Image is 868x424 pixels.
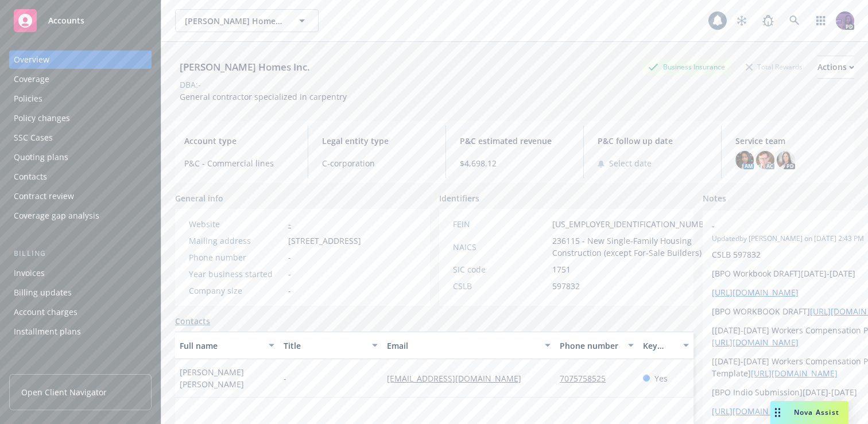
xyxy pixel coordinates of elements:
div: [PERSON_NAME] Homes Inc. [175,60,315,75]
a: Quoting plans [9,148,152,166]
div: Phone number [560,340,621,352]
div: Website [189,218,284,230]
a: Account charges [9,303,152,321]
div: NAICS [453,241,548,253]
div: SIC code [453,263,548,275]
a: Stop snowing [730,9,753,32]
a: Policies [9,90,152,108]
span: Notes [703,192,726,206]
span: Account type [184,135,294,147]
a: [URL][DOMAIN_NAME] [712,287,799,298]
span: 597832 [552,280,580,292]
div: CSLB [453,280,548,292]
a: Coverage [9,70,152,88]
div: Drag to move [770,401,785,424]
span: Accounts [48,16,84,25]
button: Title [279,332,383,359]
div: Actions [817,56,854,78]
button: Email [382,332,555,359]
span: Nova Assist [794,407,839,417]
a: 7075758525 [560,373,615,384]
a: Switch app [809,9,832,32]
div: Contract review [14,187,74,205]
span: [PERSON_NAME] Homes Inc. [185,15,284,27]
button: Actions [817,56,854,79]
button: Phone number [555,332,638,359]
div: Total Rewards [740,60,808,74]
div: Billing updates [14,283,72,302]
a: Overview [9,50,152,69]
div: Coverage gap analysis [14,207,99,225]
span: [US_EMPLOYER_IDENTIFICATION_NUMBER] [552,218,716,230]
div: Quoting plans [14,148,68,166]
a: Installment plans [9,322,152,341]
span: - [288,251,291,263]
div: Email [387,340,538,352]
span: P&C follow up date [598,135,707,147]
img: photo [756,151,774,169]
div: Billing [9,248,152,259]
div: Installment plans [14,322,81,341]
span: C-corporation [322,157,432,169]
div: Key contact [643,340,676,352]
span: Legal entity type [322,135,432,147]
span: 236115 - New Single-Family Housing Construction (except For-Sale Builders) [552,235,716,259]
div: Year business started [189,268,284,280]
img: photo [777,151,795,169]
div: Phone number [189,251,284,263]
span: Identifiers [439,192,479,204]
span: Open Client Navigator [21,386,107,398]
div: Title [284,340,366,352]
div: FEIN [453,218,548,230]
span: General contractor specialized in carpentry [180,91,347,102]
span: - [288,268,291,280]
span: [PERSON_NAME] [PERSON_NAME] [180,366,274,390]
span: P&C estimated revenue [460,135,569,147]
div: Overview [14,50,49,69]
div: Coverage [14,70,49,88]
div: Policy changes [14,109,70,127]
span: - [284,372,286,384]
a: [URL][DOMAIN_NAME] [712,337,799,348]
button: Key contact [638,332,693,359]
a: [URL][DOMAIN_NAME] [712,406,799,417]
div: Company size [189,285,284,297]
span: $4,698.12 [460,157,569,169]
a: Accounts [9,5,152,37]
div: Full name [180,340,262,352]
div: DBA: - [180,79,201,91]
span: P&C - Commercial lines [184,157,294,169]
span: Select date [609,157,652,169]
div: SSC Cases [14,129,53,147]
button: [PERSON_NAME] Homes Inc. [175,9,319,32]
span: - [288,285,291,297]
a: Contract review [9,187,152,205]
div: Account charges [14,303,77,321]
div: Contacts [14,168,47,186]
div: Mailing address [189,235,284,247]
span: General info [175,192,223,204]
span: Service team [735,135,845,147]
a: [EMAIL_ADDRESS][DOMAIN_NAME] [387,373,530,384]
a: Invoices [9,264,152,282]
a: Policy changes [9,109,152,127]
img: photo [735,151,754,169]
span: Yes [654,372,668,384]
div: Policies [14,90,42,108]
div: Tools [9,364,152,375]
a: [URL][DOMAIN_NAME] [751,368,838,379]
a: Billing updates [9,283,152,302]
a: - [288,219,291,229]
a: Coverage gap analysis [9,207,152,225]
div: Invoices [14,264,45,282]
span: 1751 [552,263,571,275]
a: Contacts [175,315,210,327]
div: Business Insurance [642,60,731,74]
button: Nova Assist [770,401,848,424]
a: Contacts [9,168,152,186]
button: Full name [175,332,279,359]
a: Report a Bug [757,9,780,32]
span: [STREET_ADDRESS] [288,235,361,247]
a: Search [783,9,806,32]
img: photo [836,11,854,30]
